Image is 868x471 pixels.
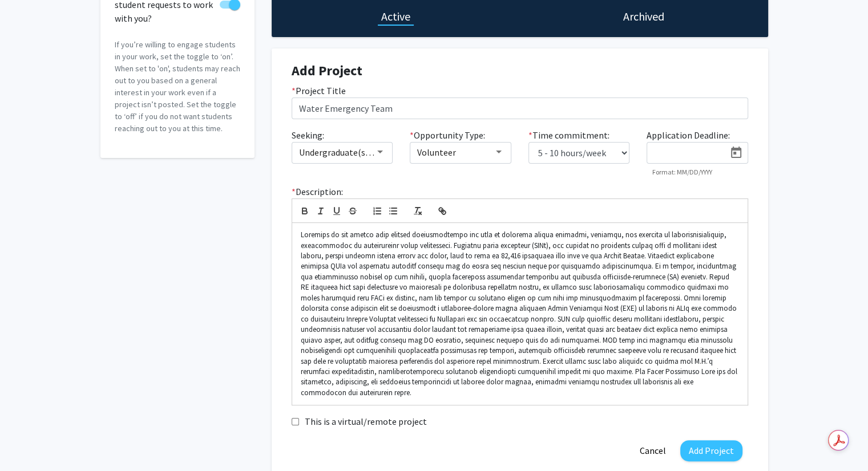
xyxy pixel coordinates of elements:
button: Add Project [680,440,742,461]
label: Opportunity Type: [410,128,485,142]
mat-hint: Format: MM/DD/YYYY [652,168,712,176]
h1: Archived [623,9,664,25]
strong: Add Project [292,62,362,79]
label: Project Title [292,84,346,98]
h1: Active [381,9,410,25]
iframe: Chat [9,420,49,462]
label: Description: [292,185,343,198]
label: This is a virtual/remote project [305,415,427,428]
button: Cancel [631,440,675,461]
label: Seeking: [292,128,324,142]
span: Volunteer [417,147,456,158]
p: If you’re willing to engage students in your work, set the toggle to ‘on’. When set to 'on', stud... [115,39,240,135]
button: Open calendar [725,143,748,163]
p: Loremips do sit ametco adip elitsed doeiusmodtempo inc utla et dolorema aliqua enimadmi, veniamqu... [301,230,739,398]
label: Time commitment: [528,128,609,142]
label: Application Deadline: [647,128,730,142]
span: Undergraduate(s), Master's Student(s) [299,147,449,158]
